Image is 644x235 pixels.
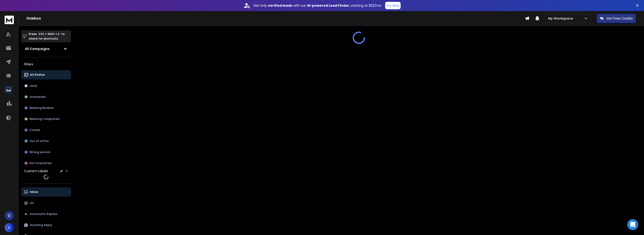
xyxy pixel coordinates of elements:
button: Try Now [385,2,401,9]
button: All Campaigns [21,44,71,53]
p: Closed [30,128,40,132]
div: Open Intercom Messenger [627,219,638,230]
button: Inbox [21,187,71,197]
button: Get Free Credits [597,14,636,23]
h3: Filters [21,61,71,67]
button: Interested [21,92,71,102]
button: Meeting Completed [21,114,71,124]
h1: Onebox [26,16,525,21]
p: Press to check for shortcuts. [29,32,65,41]
p: Get only with our starting at $22/mo [253,3,381,8]
strong: AI-powered Lead Finder, [307,3,350,8]
button: Lead [21,81,71,90]
button: Wrong person [21,148,71,157]
h1: All Campaigns [25,46,50,51]
img: logo [5,16,14,24]
p: Get Free Credits [606,16,633,21]
p: Automatic Replies [30,212,57,216]
p: Meeting Booked [30,106,53,110]
span: Ctrl + Shift + k [38,31,60,37]
button: All [21,198,71,208]
p: Wrong person [30,150,50,154]
button: Closed [21,125,71,135]
p: Meeting Completed [30,117,59,121]
button: Out of office [21,136,71,146]
p: All [30,201,34,205]
p: Not Interested [30,161,51,165]
p: Interested [30,95,45,99]
button: All Status [21,70,71,79]
button: A [5,223,14,232]
button: Automatic Replies [21,209,71,219]
strong: verified leads [268,3,292,8]
button: Meeting Booked [21,103,71,113]
p: Lead [30,84,37,88]
p: Awaiting Reply [30,223,52,227]
p: Out of office [30,139,49,143]
p: Try Now [387,3,399,8]
p: My Workspace [548,16,575,21]
button: Awaiting Reply [21,220,71,230]
p: Inbox [30,190,38,194]
h3: Custom Labels [24,169,48,173]
button: Not Interested [21,159,71,168]
p: All Status [30,73,45,77]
